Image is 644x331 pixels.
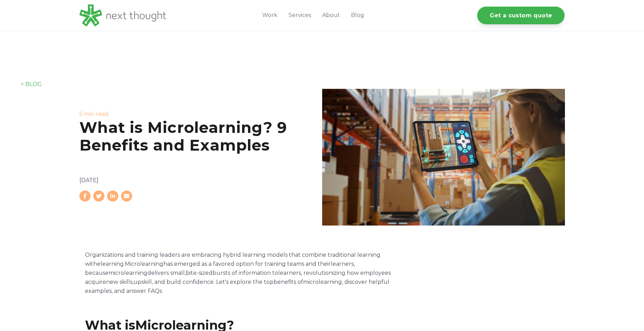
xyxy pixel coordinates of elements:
span: benefits of [274,279,303,285]
span: microlearning [109,270,147,276]
span: learners [278,270,301,276]
p: Organizations and training leaders are embracing hybrid learning models that combine traditional ... [85,251,397,296]
label: 5 min read [79,111,109,117]
img: LG - NextThought Logo [79,5,166,26]
p: [DATE] [79,176,322,185]
span: Microlearning [125,261,163,267]
span: microlearning [303,279,342,285]
h1: What is Microlearning? 9 Benefits and Examples [79,119,322,154]
span: bite-sized [186,270,213,276]
a: < BLOG [21,81,42,87]
span: learners [331,261,354,267]
span: upskill [134,279,152,285]
span: new skills [106,279,132,285]
a: Get a custom quote [477,7,565,24]
span: elearning [97,261,124,267]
